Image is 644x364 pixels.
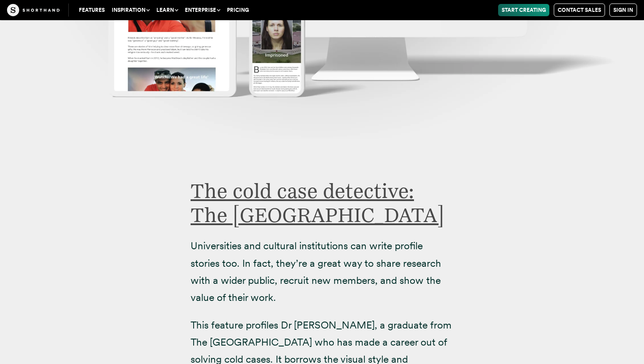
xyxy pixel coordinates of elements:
a: Pricing [223,4,252,16]
a: Contact Sales [554,4,605,17]
button: Enterprise [181,4,223,16]
img: The Craft [7,4,60,16]
button: Learn [153,4,181,16]
a: Features [75,4,108,16]
a: Start Creating [498,4,549,16]
button: Inspiration [108,4,153,16]
a: The cold case detective: The [GEOGRAPHIC_DATA] [191,179,444,227]
a: Sign in [609,4,637,17]
p: Universities and cultural institutions can write profile stories too. In fact, they’re a great wa... [191,237,453,306]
